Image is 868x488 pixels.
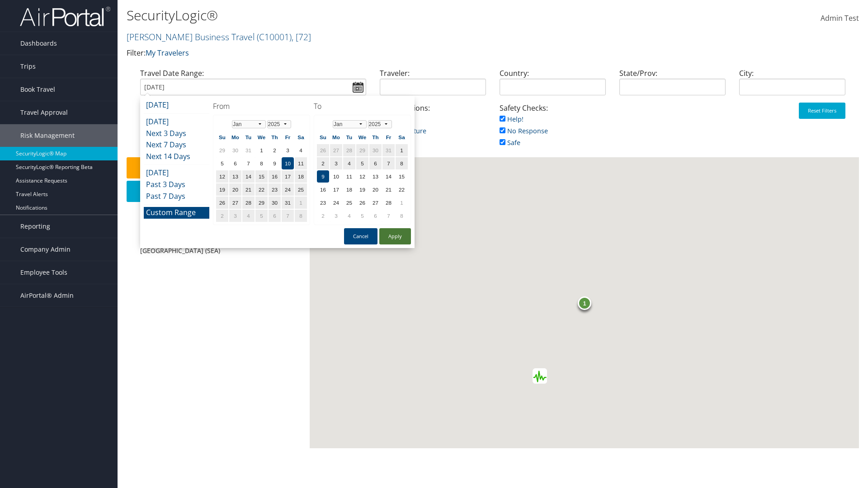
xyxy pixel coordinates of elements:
div: Green earthquake alert (Magnitude 5.1M, Depth:10km) in [unknown] 09/09/2025 19:31 UTC, No people ... [533,368,547,383]
td: 28 [343,144,355,156]
td: 11 [295,157,307,169]
td: 14 [382,170,395,183]
td: 23 [269,183,281,196]
td: 28 [382,197,395,209]
span: Trips [20,55,36,78]
th: Sa [396,131,408,143]
td: 5 [356,157,368,169]
span: Admin Test [821,13,859,23]
td: 3 [282,144,294,156]
div: City: [732,68,852,103]
span: Company Admin [20,238,71,261]
li: Next 3 Days [144,128,209,140]
td: 3 [229,210,241,222]
td: 19 [216,183,228,196]
td: 21 [242,183,255,196]
td: 7 [382,210,395,222]
a: [PERSON_NAME] Business Travel [127,31,311,43]
th: Th [369,131,382,143]
td: 1 [295,197,307,209]
td: 8 [255,157,268,169]
td: 5 [255,210,268,222]
td: 24 [330,197,342,209]
td: 6 [229,157,241,169]
td: 11 [343,170,355,183]
td: 5 [356,210,368,222]
div: 1 Travelers [127,206,310,223]
td: 16 [269,170,281,183]
th: Mo [229,131,241,143]
a: Admin Test [821,5,859,33]
span: Reporting [20,215,50,238]
td: 9 [317,170,329,183]
div: State/Prov: [613,68,732,103]
td: 3 [330,210,342,222]
td: 28 [242,197,255,209]
td: 8 [295,210,307,222]
h4: To [314,101,411,111]
td: 26 [356,197,368,209]
div: Traveler: [373,68,493,103]
td: 5 [216,157,228,169]
td: 13 [369,170,382,183]
div: Trip Locations: [373,103,493,145]
td: 2 [317,210,329,222]
span: AirPortal® Admin [20,284,74,307]
td: 7 [282,210,294,222]
span: Book Travel [20,78,55,101]
td: 14 [242,170,255,183]
td: 30 [229,144,241,156]
td: 31 [242,144,255,156]
h4: From [213,101,310,111]
span: Employee Tools [20,261,67,284]
th: Th [269,131,281,143]
td: 8 [396,210,408,222]
td: 6 [369,210,382,222]
td: 24 [282,183,294,196]
td: 4 [343,157,355,169]
td: 31 [382,144,395,156]
td: 17 [330,183,342,196]
li: [DATE] [144,99,209,111]
th: Su [216,131,228,143]
td: 21 [382,183,395,196]
td: 4 [242,210,255,222]
li: Next 14 Days [144,151,209,163]
th: Tu [343,131,355,143]
td: 23 [317,197,329,209]
td: 16 [317,183,329,196]
button: Download Report [127,181,305,202]
div: Travel Date Range: [133,68,373,103]
th: We [356,131,368,143]
td: 6 [369,157,382,169]
span: Dashboards [20,32,57,55]
td: 3 [330,157,342,169]
div: Air/Hotel/Rail: [133,103,253,137]
td: 18 [295,170,307,183]
td: 4 [295,144,307,156]
td: 7 [382,157,395,169]
span: ( C10001 ) [257,31,292,43]
td: 29 [255,197,268,209]
td: 4 [343,210,355,222]
th: Sa [295,131,307,143]
td: 20 [369,183,382,196]
td: 8 [396,157,408,169]
td: 13 [229,170,241,183]
div: Safety Checks: [493,103,613,157]
td: 27 [330,144,342,156]
a: Help! [500,115,524,123]
td: 29 [216,144,228,156]
td: 27 [369,197,382,209]
td: 27 [229,197,241,209]
td: 2 [317,157,329,169]
td: 10 [330,170,342,183]
button: Apply [379,228,411,244]
button: Reset Filters [799,103,845,119]
td: 22 [255,183,268,196]
td: 1 [255,144,268,156]
td: 29 [356,144,368,156]
td: 22 [396,183,408,196]
span: Travel Approval [20,101,68,124]
td: 20 [229,183,241,196]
